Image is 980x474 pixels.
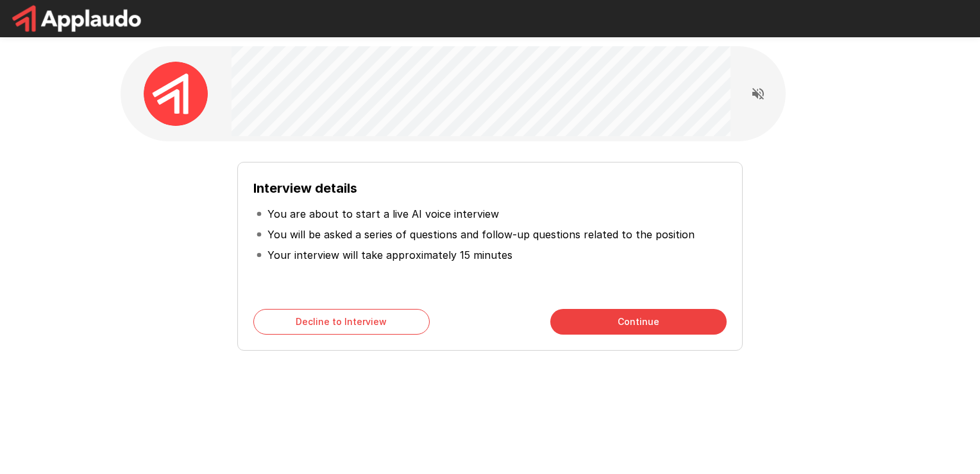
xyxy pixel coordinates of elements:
[267,206,499,222] p: You are about to start a live AI voice interview
[144,62,208,126] img: applaudo_avatar.png
[253,309,430,335] button: Decline to Interview
[550,309,727,335] button: Continue
[267,227,695,242] p: You will be asked a series of questions and follow-up questions related to the position
[745,81,771,107] button: Read questions aloud
[253,180,357,196] b: Interview details
[267,247,512,263] p: Your interview will take approximately 15 minutes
